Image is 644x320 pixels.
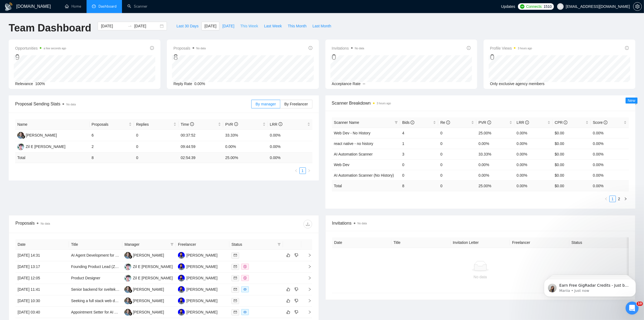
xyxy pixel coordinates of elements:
td: $0.00 [553,159,591,170]
span: Dashboard [98,4,117,9]
h1: Team Dashboard [9,22,91,34]
span: By Freelancer [284,102,308,106]
li: Next Page [306,167,312,174]
li: 2 [616,196,622,202]
td: 4 [400,128,438,138]
td: 09:44:59 [179,141,223,153]
td: 0 [438,180,476,191]
span: No data [41,222,50,225]
span: This Week [240,23,258,29]
img: logo [4,2,13,11]
div: [PERSON_NAME] [186,286,217,292]
button: right [622,196,629,202]
td: $0.00 [553,149,591,159]
span: LRR [270,122,282,127]
td: 0 [400,159,438,170]
a: AI Automation Scanner (No History) [334,173,394,177]
span: 10 [637,302,643,306]
td: 0.00% [591,149,629,159]
td: 00:37:52 [179,130,223,141]
span: Status [232,241,275,247]
a: SL[PERSON_NAME] [124,310,164,314]
span: info-circle [446,121,450,124]
iframe: Intercom live chat [626,302,639,315]
span: No data [358,222,367,225]
span: info-circle [411,121,414,124]
span: info-circle [604,121,607,124]
span: 0.00% [194,82,205,86]
a: SL[PERSON_NAME] [17,133,57,137]
td: 0 [134,141,179,153]
li: Next Page [622,196,629,202]
a: Product Designer [71,276,100,280]
span: filter [395,121,398,124]
th: Proposals [90,119,134,130]
span: Reply Rate [173,82,192,86]
img: HA [178,309,185,316]
td: 0.00% [514,128,553,138]
img: gigradar-bm.png [128,312,132,316]
span: Relevance [15,82,33,86]
button: This Month [285,22,309,30]
span: Proposal Sending Stats [15,101,251,107]
img: HA [178,252,185,259]
td: 33.33% [223,130,268,141]
a: HA[PERSON_NAME] [178,276,217,280]
span: info-circle [467,46,471,50]
a: setting [633,4,642,9]
span: left [605,197,608,201]
td: 2 [90,141,134,153]
a: AI Agent Development for Social Media Automation [71,253,157,257]
button: like [285,252,292,258]
span: info-circle [309,46,312,50]
a: HA[PERSON_NAME] [178,264,217,269]
span: filter [169,240,175,248]
span: Last Week [264,23,282,29]
span: dislike [295,287,298,292]
button: like [285,286,292,293]
td: [DATE] 13:17 [15,261,69,273]
td: 0.00% [514,149,553,159]
span: like [286,287,290,292]
td: 0 [438,149,476,159]
td: 0.00% [514,170,553,180]
td: AI Agent Development for Social Media Automation [69,250,123,261]
span: filter [170,243,174,246]
td: 25.00 % [223,153,268,163]
td: 0.00% [591,138,629,149]
a: SL[PERSON_NAME] [124,298,164,303]
span: dollar [243,265,247,268]
div: Proposals [15,220,164,228]
button: setting [633,2,642,11]
div: 0 [490,52,532,62]
a: Founding Product Lead (Zero→One) — AI in Aged Care [71,264,165,269]
span: Invitations [332,220,629,227]
th: Invitation Letter [451,237,510,248]
td: 0 [134,130,179,141]
span: mail [234,254,237,257]
span: eye [243,288,247,291]
td: $0.00 [553,170,591,180]
iframe: Intercom notifications message [536,267,644,305]
td: $0.00 [553,128,591,138]
span: mail [234,276,237,280]
img: HA [178,286,185,293]
span: filter [278,243,281,246]
a: ZEZil E [PERSON_NAME] [124,276,173,280]
span: user [559,5,562,8]
a: HA[PERSON_NAME] [178,253,217,257]
span: to [128,24,132,28]
a: SL[PERSON_NAME] [124,253,164,257]
span: This Month [288,23,306,29]
span: LRR [517,120,529,125]
span: dislike [295,253,298,257]
a: HA[PERSON_NAME] [178,287,217,291]
span: dislike [295,299,298,303]
span: info-circle [564,121,567,124]
span: PVR [478,120,491,125]
th: Freelancer [510,237,569,248]
div: 0 [332,52,364,62]
span: right [303,253,312,257]
img: HA [178,275,185,282]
